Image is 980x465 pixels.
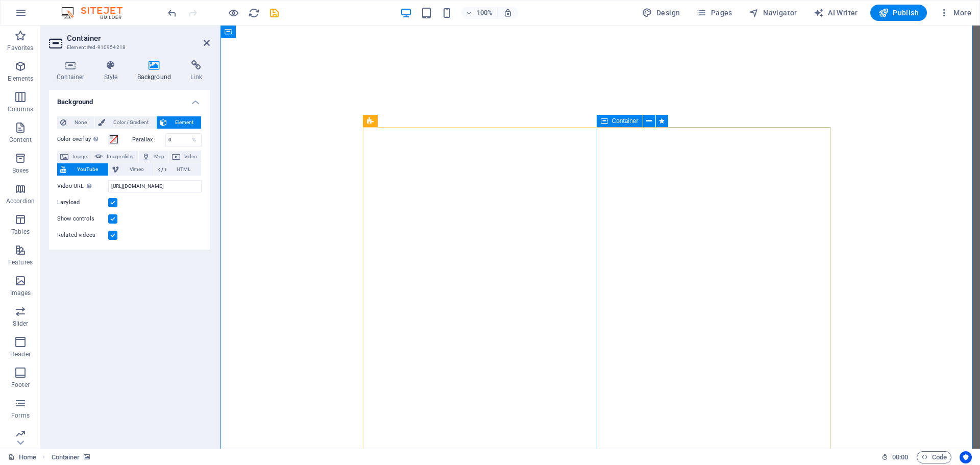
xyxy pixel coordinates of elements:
[7,44,33,52] p: Favorites
[921,451,947,463] span: Code
[248,7,260,19] button: reload
[8,75,34,83] p: Elements
[477,7,493,19] h6: 100%
[11,228,30,236] p: Tables
[612,118,639,124] span: Container
[461,7,498,19] button: 100%
[67,34,210,43] h2: Container
[59,7,135,19] img: Editor Logo
[696,8,732,18] span: Pages
[106,151,135,163] span: Image slider
[57,133,108,145] label: Color overlay
[8,105,33,113] p: Columns
[6,197,35,205] p: Accordion
[153,151,165,163] span: Map
[638,5,684,21] div: Design (Ctrl+Alt+Y)
[8,258,33,266] p: Features
[109,163,154,176] button: Vimeo
[248,7,260,19] i: Reload page
[57,213,108,225] label: Show controls
[139,151,168,163] button: Map
[84,454,90,460] i: This element contains a background
[57,197,108,209] label: Lazyload
[638,5,684,21] button: Design
[268,7,280,19] i: Save (Ctrl+S)
[183,151,198,163] span: Video
[166,7,178,19] i: Undo: Change background element (Ctrl+Z)
[917,451,951,463] button: Code
[91,151,138,163] button: Image slider
[11,381,30,389] p: Footer
[95,116,156,129] button: Color / Gradient
[49,90,210,108] h4: Background
[810,5,862,21] button: AI Writer
[939,8,971,18] span: More
[870,5,927,21] button: Publish
[9,136,32,144] p: Content
[10,350,31,358] p: Header
[814,8,858,18] span: AI Writer
[749,8,797,18] span: Navigator
[130,60,183,82] h4: Background
[183,60,210,82] h4: Link
[67,43,189,52] h3: Element #ed-910954218
[642,8,680,18] span: Design
[57,163,108,176] button: YouTube
[157,116,201,129] button: Element
[227,7,239,19] button: Click here to leave preview mode and continue editing
[170,116,198,129] span: Element
[166,7,178,19] button: undo
[71,151,88,163] span: Image
[10,289,31,297] p: Images
[49,60,96,82] h4: Container
[892,451,908,463] span: 00 00
[268,7,280,19] button: save
[57,180,108,192] label: Video URL
[155,163,201,176] button: HTML
[745,5,801,21] button: Navigator
[57,116,94,129] button: None
[960,451,972,463] button: Usercentrics
[11,411,30,420] p: Forms
[96,60,130,82] h4: Style
[8,451,36,463] a: Home
[69,163,105,176] span: YouTube
[169,151,201,163] button: Video
[12,166,29,175] p: Boxes
[169,163,198,176] span: HTML
[57,229,108,241] label: Related videos
[899,453,901,461] span: :
[122,163,151,176] span: Vimeo
[57,151,91,163] button: Image
[108,116,153,129] span: Color / Gradient
[935,5,975,21] button: More
[69,116,91,129] span: None
[878,8,919,18] span: Publish
[13,320,29,328] p: Slider
[187,134,201,146] div: %
[52,451,90,463] nav: breadcrumb
[692,5,736,21] button: Pages
[132,137,165,142] label: Parallax
[52,451,80,463] span: Click to select. Double-click to edit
